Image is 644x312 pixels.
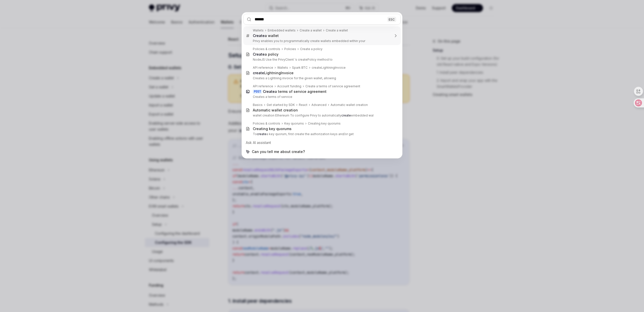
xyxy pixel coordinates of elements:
div: Wallets [253,28,264,32]
div: Policies [284,47,296,51]
div: React [299,103,307,107]
p: Creates a terms of service [253,95,390,99]
div: Account funding [277,84,301,88]
div: POST [253,90,262,94]
div: ESC [387,17,396,22]
div: createLightningInvoice [312,66,346,70]
div: a policy [253,52,278,57]
div: Get started by SDK [267,103,295,107]
div: API reference [253,84,273,88]
div: Basics [253,103,263,107]
b: create [341,113,351,117]
p: Creates a Lightning invoice for the given wallet, allowing [253,76,390,80]
div: Create a wallet [326,28,348,32]
div: Policies & controls [253,47,280,51]
p: Privy enables you to programmatically create wallets embedded within your [253,39,390,43]
div: Policies & controls [253,122,280,126]
b: create [253,71,264,75]
div: Spark BTC [292,66,308,70]
b: Create [263,89,275,94]
div: LightningInvoice [253,71,294,75]
div: Wallets [277,66,288,70]
div: a terms of service agreement [263,89,327,94]
div: a wallet [253,33,279,38]
div: Creating key quorums [308,122,341,126]
p: To a key quorum, first create the authorization keys and/or get [253,132,390,136]
b: Create [253,33,265,38]
b: Create [253,52,265,56]
p: NodeJS Use the PrivyClient 's createPolicy method to [253,58,390,62]
p: wallet creation Ethereum To configure Privy to automatically embedded wal [253,113,390,118]
div: Embedded wallets [268,28,296,32]
div: Automatic wallet creation [253,108,298,112]
div: Automatic wallet creation [331,103,368,107]
div: API reference [253,66,273,70]
span: Can you tell me about create? [252,149,305,154]
div: Creating key quorums [253,127,292,131]
b: create [257,132,266,136]
div: Create a wallet [300,28,322,32]
div: Key quorums [284,122,304,126]
div: Create a policy [300,47,323,51]
div: Ask AI assistant [243,138,401,147]
div: Advanced [311,103,327,107]
div: Create a terms of service agreement [305,84,360,88]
